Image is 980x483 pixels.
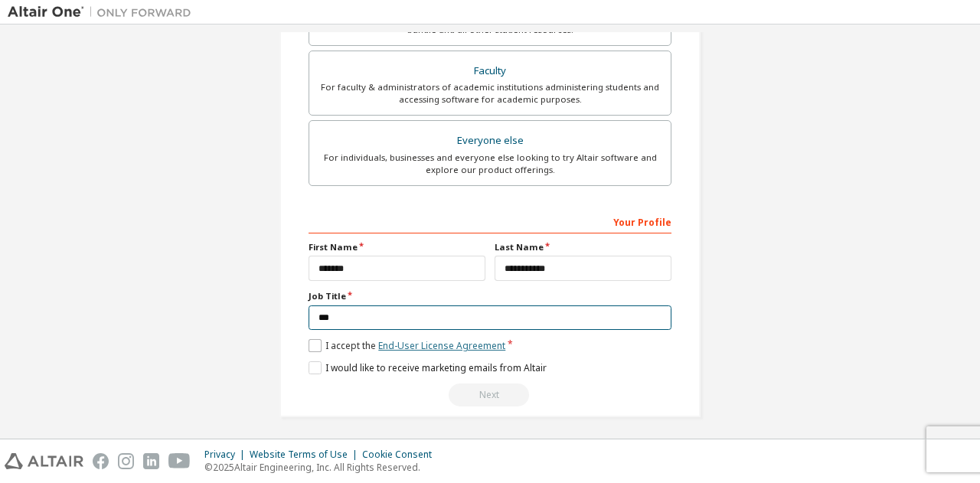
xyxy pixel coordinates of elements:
label: I accept the [309,339,505,352]
div: Cookie Consent [362,449,441,461]
div: Website Terms of Use [250,449,362,461]
img: instagram.svg [118,453,134,469]
label: Job Title [309,290,671,302]
div: Privacy [204,449,250,461]
img: altair_logo.svg [5,453,83,469]
a: End-User License Agreement [378,339,505,352]
p: © 2025 Altair Engineering, Inc. All Rights Reserved. [204,461,441,474]
label: I would like to receive marketing emails from Altair [309,361,547,374]
div: Faculty [318,60,661,82]
img: Altair One [8,5,199,20]
img: youtube.svg [168,453,191,469]
div: For faculty & administrators of academic institutions administering students and accessing softwa... [318,81,661,106]
div: Read and acccept EULA to continue [309,383,671,406]
div: For individuals, businesses and everyone else looking to try Altair software and explore our prod... [318,152,661,176]
div: Everyone else [318,130,661,152]
img: facebook.svg [93,453,109,469]
label: Last Name [495,241,671,253]
label: First Name [309,241,485,253]
img: linkedin.svg [143,453,159,469]
div: Your Profile [309,209,671,233]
